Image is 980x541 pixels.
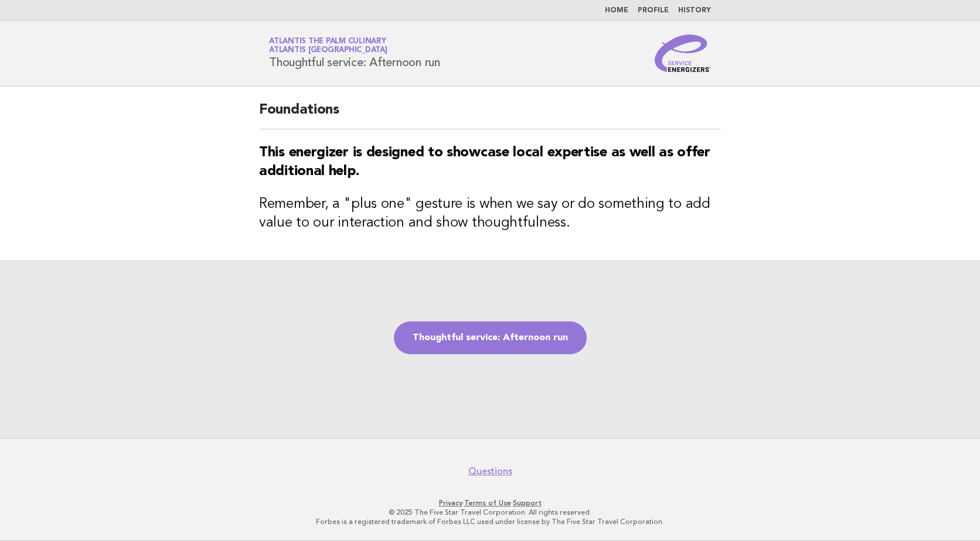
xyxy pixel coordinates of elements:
p: · · [131,498,849,508]
p: © 2025 The Five Star Travel Corporation. All rights reserved. [131,508,849,517]
span: Atlantis [GEOGRAPHIC_DATA] [269,47,387,54]
a: Home [605,7,628,14]
h1: Thoughtful service: Afternoon run [269,38,440,69]
a: Profile [638,7,669,14]
a: Atlantis The Palm CulinaryAtlantis [GEOGRAPHIC_DATA] [269,37,387,54]
strong: This energizer is designed to showcase local expertise as well as offer additional help. [259,146,710,179]
a: Privacy [439,499,462,507]
a: History [678,7,711,14]
a: Terms of Use [464,499,511,507]
a: Questions [468,465,512,477]
h2: Foundations [259,101,721,129]
h3: Remember, a "plus one" gesture is when we say or do something to add value to our interaction and... [259,195,721,232]
img: Service Energizers [655,35,711,72]
p: Forbes is a registered trademark of Forbes LLC used under license by The Five Star Travel Corpora... [131,517,849,526]
a: Thoughtful service: Afternoon run [394,321,587,354]
a: Support [513,499,542,507]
